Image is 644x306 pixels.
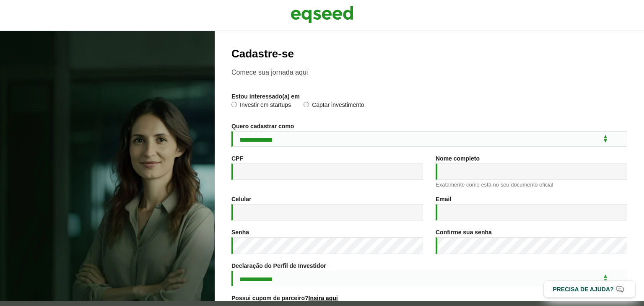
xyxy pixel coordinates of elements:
label: Estou interessado(a) em [231,93,300,99]
label: Declaração do Perfil de Investidor [231,263,326,269]
input: Investir em startups [231,102,237,107]
input: Captar investimento [304,102,309,107]
label: Email [436,196,451,202]
label: Captar investimento [304,102,364,110]
label: Senha [231,229,249,235]
p: Comece sua jornada aqui [231,68,627,76]
label: Confirme sua senha [436,229,492,235]
img: EqSeed Logo [291,4,353,25]
h2: Cadastre-se [231,48,627,60]
label: Nome completo [436,156,480,161]
label: CPF [231,156,243,161]
label: Possui cupom de parceiro? [231,295,338,301]
label: Quero cadastrar como [231,123,294,129]
label: Investir em startups [231,102,291,110]
label: Celular [231,196,251,202]
div: Exatamente como está no seu documento oficial [436,182,627,187]
a: Insira aqui [309,295,338,301]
